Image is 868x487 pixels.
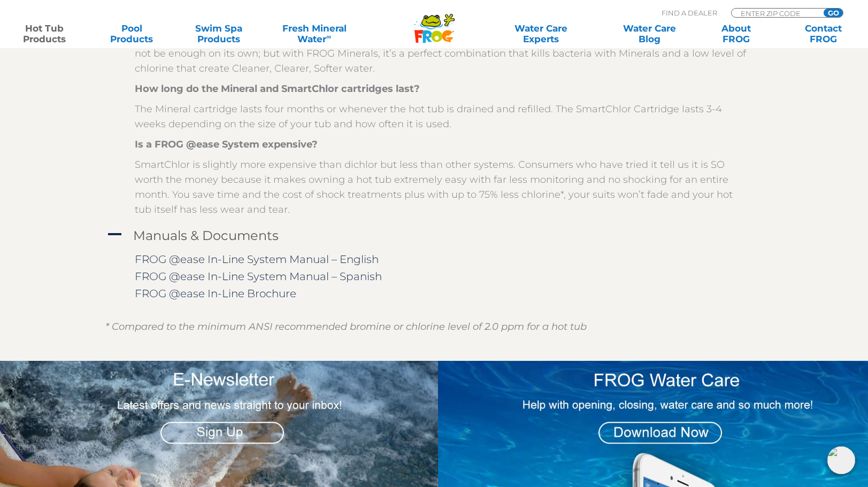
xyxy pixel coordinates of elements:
[105,321,587,333] em: * Compared to the minimum ANSI recommended bromine or chlorine level of 2.0 ppm for a hot tub
[486,23,596,44] a: Water CareExperts
[105,226,763,245] a: A Manuals & Documents
[272,23,356,44] a: Fresh MineralWater∞
[135,83,420,95] strong: How long do the Mineral and SmartChlor cartridges last?
[326,33,331,41] sup: ∞
[98,23,166,44] a: PoolProducts
[703,23,771,44] a: AboutFROG
[135,157,750,217] p: SmartChlor is slightly more expensive than dichlor but less than other systems. Consumers who hav...
[185,23,253,44] a: Swim SpaProducts
[824,9,843,17] input: GO
[135,102,750,132] p: The Mineral cartridge lasts four months or whenever the hot tub is drained and refilled. The Smar...
[133,228,279,243] h4: Manuals & Documents
[11,23,79,44] a: Hot TubProducts
[662,8,717,18] p: Find A Dealer
[106,227,122,243] span: A
[135,270,382,283] a: FROG @ease In-Line System Manual – Spanish
[135,138,318,150] strong: Is a FROG @ease System expensive?
[789,23,857,44] a: ContactFROG
[740,9,812,18] input: Zip Code Form
[135,31,750,76] p: SmartChlor is a unique, patented type of chlorine. It will consistently maintain a 0.5 to 1.0 ppm...
[827,446,855,474] img: openIcon
[135,253,379,266] a: FROG @ease In-Line System Manual – English
[135,287,296,300] a: FROG @ease In-Line Brochure
[616,23,683,44] a: Water CareBlog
